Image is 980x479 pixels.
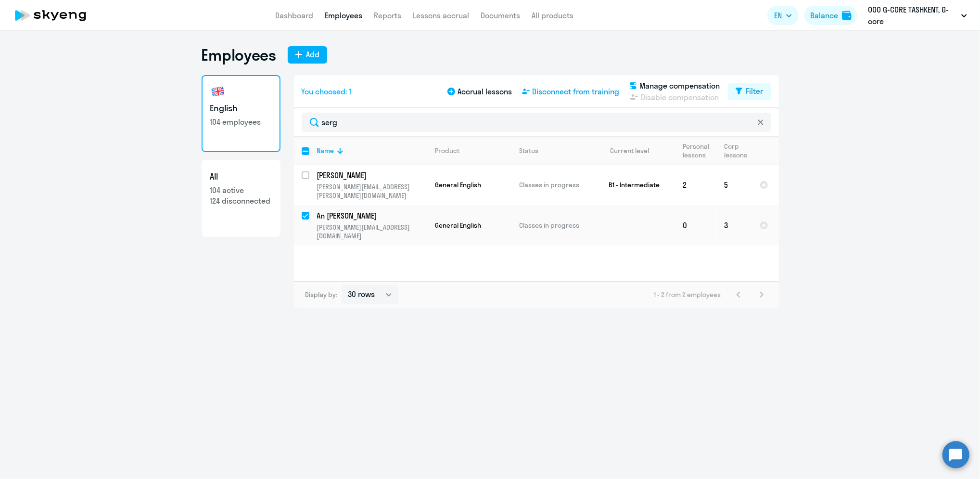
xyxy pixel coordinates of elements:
div: Current level [611,146,649,155]
button: Filter [728,83,771,100]
h3: All [210,170,272,183]
td: B1 - Intermediate [586,165,675,205]
div: Filter [746,85,764,97]
span: General English [435,221,482,230]
a: All products [532,11,573,20]
a: An [PERSON_NAME] [317,210,427,221]
td: 3 [717,205,752,246]
p: 104 employees [210,117,272,127]
div: Personal lessons [683,142,711,159]
span: EN [774,10,782,21]
p: An [PERSON_NAME] [317,210,426,221]
td: 5 [717,165,752,205]
div: Add [306,49,319,60]
p: Classes in progress [520,181,585,189]
h1: Employees [202,45,276,65]
button: EN [767,6,799,25]
a: English104 employees [202,75,280,152]
span: Accrual lessons [458,86,512,97]
span: Manage compensation [640,80,720,91]
div: Name [317,146,427,155]
div: Name [317,146,334,155]
div: Product [435,146,511,155]
div: Status [520,146,585,155]
button: ООО G-CORE TASHKENT, G-core [863,4,972,27]
p: [PERSON_NAME] [317,170,426,181]
td: 0 [675,205,717,246]
p: 124 disconnected [210,195,272,206]
a: All104 active124 disconnected [202,160,280,237]
div: Status [520,146,539,155]
button: Balancebalance [804,6,857,25]
img: balance [842,11,852,20]
a: Documents [481,11,520,20]
span: Disconnect from training [533,86,620,97]
span: Display by: [305,290,338,299]
input: Search by name, email, product or status [302,113,771,132]
div: Balance [810,10,838,21]
p: [PERSON_NAME][EMAIL_ADDRESS][DOMAIN_NAME] [317,223,427,240]
a: Lessons accrual [413,11,469,20]
p: 104 active [210,185,272,195]
p: Classes in progress [520,221,585,230]
div: Product [435,146,460,155]
span: 1 - 2 from 2 employees [654,290,721,299]
a: Dashboard [275,11,313,20]
td: 2 [675,165,717,205]
a: Employees [325,11,362,20]
button: Add [288,46,327,64]
h3: English [210,102,272,115]
div: Corp lessons [725,142,751,159]
p: [PERSON_NAME][EMAIL_ADDRESS][PERSON_NAME][DOMAIN_NAME] [317,182,427,200]
div: Current level [594,146,675,155]
div: Corp lessons [725,142,748,159]
a: Reports [374,11,401,20]
a: [PERSON_NAME] [317,170,427,181]
span: You choosed: 1 [302,86,352,97]
img: english [210,84,226,99]
span: General English [435,181,482,189]
p: ООО G-CORE TASHKENT, G-core [868,4,957,27]
div: Personal lessons [683,142,716,159]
